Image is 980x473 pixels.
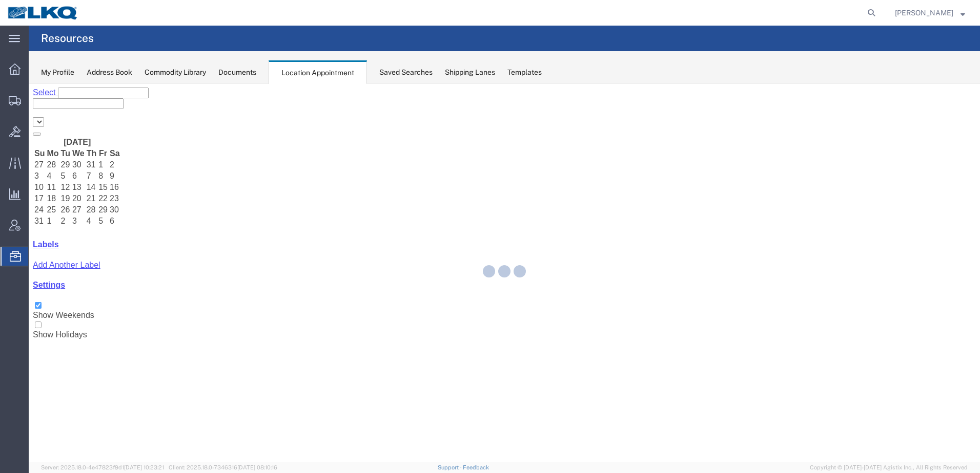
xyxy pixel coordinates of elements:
[80,121,92,132] td: 30
[5,110,16,120] td: 17
[463,464,489,470] a: Feedback
[57,121,69,132] td: 28
[69,110,79,120] td: 22
[17,88,30,98] td: 4
[4,238,58,255] label: Show Holidays
[69,88,79,98] td: 8
[124,464,164,470] span: [DATE] 10:23:21
[41,67,74,78] div: My Profile
[17,110,30,120] td: 18
[32,121,42,132] td: 26
[6,219,13,225] input: Show Weekends
[4,177,72,186] a: Add Another Label
[57,65,69,75] th: Th
[5,133,16,143] td: 31
[6,238,13,245] input: Show Holidays
[57,88,69,98] td: 7
[895,7,953,18] span: Brian Schmidt
[17,133,30,143] td: 1
[5,88,16,98] td: 3
[80,65,92,75] th: Sa
[4,5,29,13] a: Select
[80,133,92,143] td: 6
[87,67,132,78] div: Address Book
[445,67,495,78] div: Shipping Lanes
[69,133,79,143] td: 5
[69,121,79,132] td: 29
[32,76,42,87] td: 29
[43,88,56,98] td: 6
[5,65,16,75] th: Su
[7,5,79,20] img: logo
[269,60,367,84] div: Location Appointment
[69,99,79,109] td: 15
[32,88,42,98] td: 5
[43,110,56,120] td: 20
[218,67,256,78] div: Documents
[32,65,42,75] th: Tu
[41,26,94,51] h4: Resources
[169,464,277,470] span: Client: 2025.18.0-7346316
[145,67,206,78] div: Commodity Library
[69,65,79,75] th: Fr
[43,76,56,87] td: 30
[237,464,277,470] span: [DATE] 08:10:16
[69,76,79,87] td: 1
[4,197,36,206] a: Settings
[43,65,56,75] th: We
[17,76,30,87] td: 28
[379,67,433,78] div: Saved Searches
[32,110,42,120] td: 19
[57,99,69,109] td: 14
[43,121,56,132] td: 27
[5,99,16,109] td: 10
[507,67,542,78] div: Templates
[4,157,30,165] a: Labels
[894,7,966,19] button: [PERSON_NAME]
[5,121,16,132] td: 24
[17,65,30,75] th: Mo
[43,133,56,143] td: 3
[41,464,164,470] span: Server: 2025.18.0-4e47823f9d1
[32,99,42,109] td: 12
[17,54,79,64] th: [DATE]
[17,99,30,109] td: 11
[810,463,968,472] span: Copyright © [DATE]-[DATE] Agistix Inc., All Rights Reserved
[4,5,27,13] span: Select
[43,99,56,109] td: 13
[80,99,92,109] td: 16
[17,121,30,132] td: 25
[80,110,92,120] td: 23
[57,76,69,87] td: 31
[438,464,463,470] a: Support
[5,76,16,87] td: 27
[57,133,69,143] td: 4
[4,218,66,236] label: Show Weekends
[80,88,92,98] td: 9
[32,133,42,143] td: 2
[80,76,92,87] td: 2
[57,110,69,120] td: 21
